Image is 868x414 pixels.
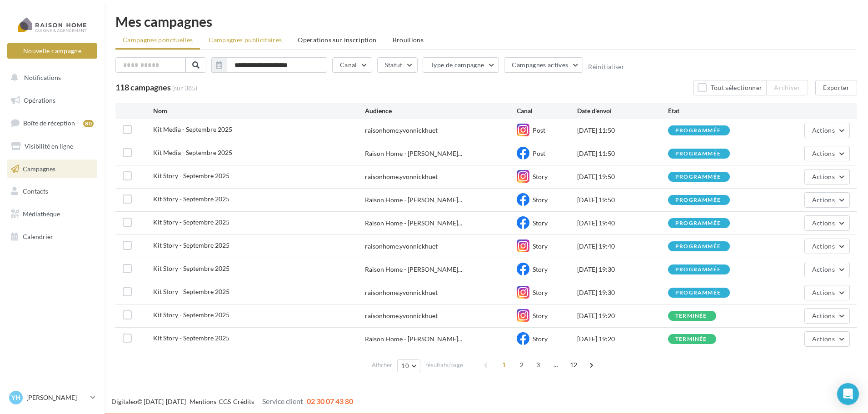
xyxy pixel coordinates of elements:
span: Actions [812,265,835,273]
span: Actions [812,173,835,180]
div: Audience [365,106,516,115]
div: programmée [675,290,721,296]
span: résultats/page [425,361,463,369]
div: programmée [675,151,721,157]
div: Canal [517,106,577,115]
div: raisonhome.yvonnickhuet [365,172,438,181]
span: Médiathèque [23,210,60,218]
span: Service client [262,397,303,405]
div: terminée [675,336,707,342]
span: Raison Home - [PERSON_NAME]... [365,195,462,205]
span: Actions [812,335,835,343]
a: Campagnes [5,160,99,179]
button: Actions [804,331,850,347]
div: [DATE] 19:50 [577,172,668,181]
span: Actions [812,289,835,296]
span: Boîte de réception [23,119,75,127]
span: Campagnes actives [512,61,568,69]
span: Actions [812,150,835,157]
span: Raison Home - [PERSON_NAME]... [365,334,462,344]
span: Actions [812,312,835,319]
span: Story [533,312,548,319]
span: Story [533,265,548,273]
button: Type de campagne [423,57,499,73]
a: Médiathèque [5,205,99,224]
a: Contacts [5,182,99,201]
span: Afficher [372,361,392,369]
button: Actions [804,308,850,324]
div: 80 [83,120,94,127]
span: Brouillons [393,36,424,44]
a: YH [PERSON_NAME] [7,389,97,406]
span: Raison Home - [PERSON_NAME]... [365,265,462,274]
span: Story [533,242,548,250]
span: Raison Home - [PERSON_NAME]... [365,149,462,158]
div: programmée [675,267,721,273]
a: Mentions [190,398,216,405]
span: 12 [566,358,581,372]
button: Campagnes actives [504,57,583,73]
span: Raison Home - [PERSON_NAME]... [365,219,462,228]
span: Campagnes [23,165,55,172]
button: Actions [804,285,850,300]
button: Actions [804,146,850,161]
a: CGS [219,398,231,405]
span: Visibilité en ligne [25,142,73,150]
span: Notifications [24,74,61,81]
div: Date d'envoi [577,106,668,115]
div: Mes campagnes [115,15,857,28]
div: [DATE] 19:30 [577,288,668,297]
div: [DATE] 19:20 [577,311,668,320]
button: Canal [332,57,372,73]
button: Nouvelle campagne [7,43,97,59]
div: [DATE] 19:20 [577,334,668,344]
span: Kit Story - Septembre 2025 [153,288,229,295]
span: Post [533,150,545,157]
div: programmée [675,197,721,203]
div: Nom [153,106,365,115]
button: Actions [804,215,850,231]
a: Crédits [233,398,254,405]
span: ... [549,358,563,372]
a: Opérations [5,91,99,110]
button: Réinitialiser [588,63,624,70]
span: Kit Story - Septembre 2025 [153,264,229,272]
span: Calendrier [23,233,53,240]
button: Actions [804,123,850,138]
div: [DATE] 19:40 [577,219,668,228]
a: Calendrier [5,227,99,246]
div: terminée [675,313,707,319]
span: Story [533,173,548,180]
span: (sur 385) [172,84,197,93]
div: raisonhome.yvonnickhuet [365,288,438,297]
button: Tout sélectionner [693,80,766,95]
div: [DATE] 11:50 [577,126,668,135]
div: programmée [675,244,721,249]
div: État [668,106,759,115]
button: Exporter [815,80,857,95]
button: Actions [804,192,850,208]
span: Contacts [23,187,48,195]
span: 02 30 07 43 80 [307,397,353,405]
span: Kit Story - Septembre 2025 [153,311,229,319]
div: programmée [675,128,721,134]
div: [DATE] 19:50 [577,195,668,205]
span: Actions [812,242,835,250]
button: Archiver [766,80,808,95]
button: Actions [804,239,850,254]
span: Story [533,289,548,296]
span: 3 [531,358,545,372]
span: Kit Story - Septembre 2025 [153,334,229,342]
span: Campagnes publicitaires [209,36,282,44]
span: Kit Media - Septembre 2025 [153,149,232,156]
span: Kit Media - Septembre 2025 [153,125,232,133]
a: Boîte de réception80 [5,113,99,133]
p: [PERSON_NAME] [26,393,87,402]
button: Statut [377,57,418,73]
div: programmée [675,174,721,180]
span: Actions [812,196,835,204]
div: [DATE] 19:40 [577,242,668,251]
span: 2 [514,358,529,372]
span: YH [11,393,20,402]
span: Kit Story - Septembre 2025 [153,172,229,180]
